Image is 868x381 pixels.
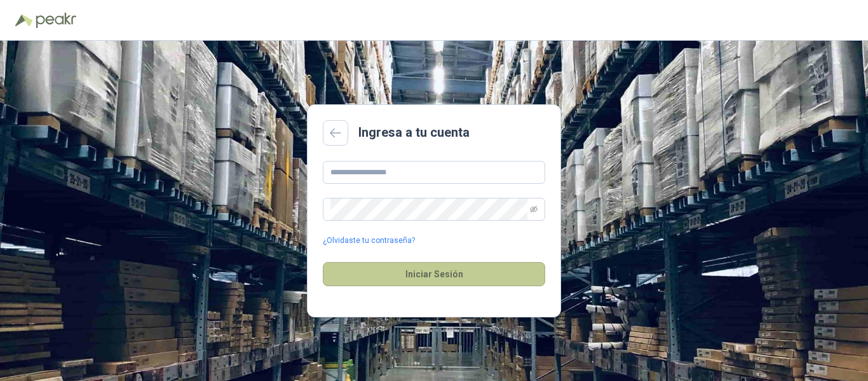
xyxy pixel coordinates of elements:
a: ¿Olvidaste tu contraseña? [323,235,415,247]
span: eye-invisible [530,205,538,213]
h2: Ingresa a tu cuenta [358,123,470,142]
img: Logo [15,14,33,27]
img: Peakr [36,13,76,28]
button: Iniciar Sesión [323,262,545,286]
